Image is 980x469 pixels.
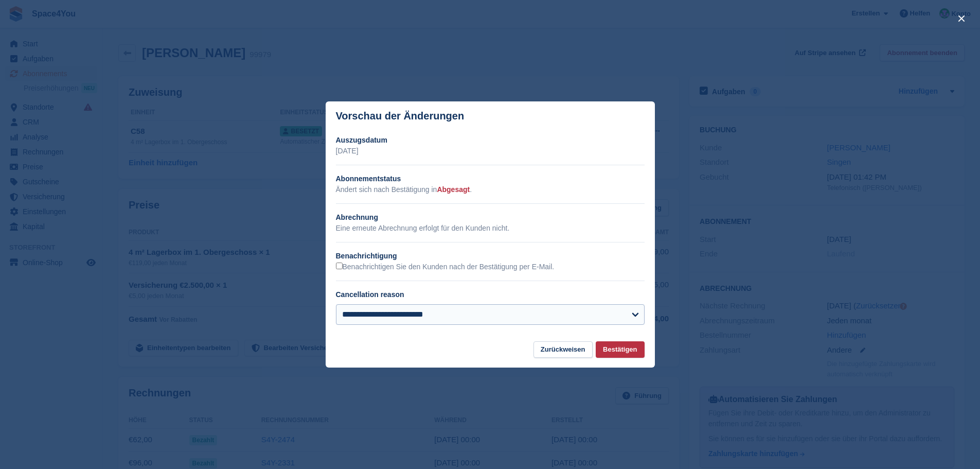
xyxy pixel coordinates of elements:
[336,223,645,234] p: Eine erneute Abrechnung erfolgt für den Kunden nicht.
[336,290,404,299] label: Cancellation reason
[437,185,470,194] span: Abgesagt
[336,263,343,269] input: Benachrichtigen Sie den Kunden nach der Bestätigung per E-Mail.
[533,341,593,358] button: Zurückweisen
[336,173,645,184] h2: Abonnementstatus
[336,110,465,122] p: Vorschau der Änderungen
[336,251,645,262] h2: Benachrichtigung
[953,10,970,27] button: close
[336,263,555,272] label: Benachrichtigen Sie den Kunden nach der Bestätigung per E-Mail.
[336,184,645,195] p: Ändert sich nach Bestätigung in .
[336,135,645,146] h2: Auszugsdatum
[596,341,644,358] button: Bestätigen
[336,212,645,223] h2: Abrechnung
[336,146,645,157] p: [DATE]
